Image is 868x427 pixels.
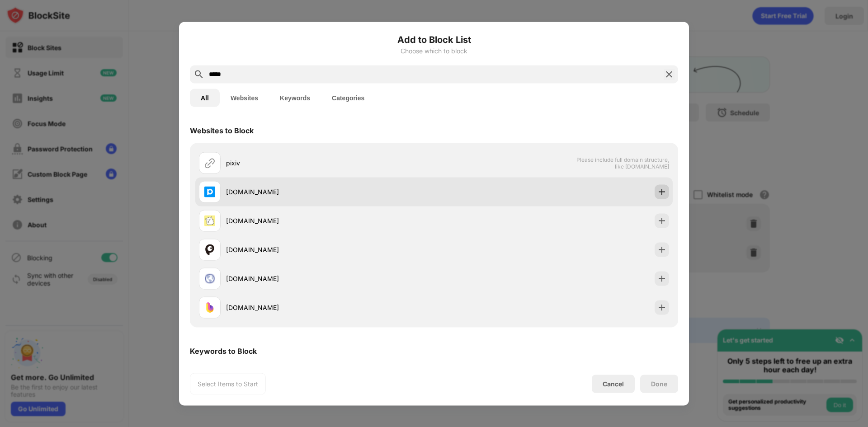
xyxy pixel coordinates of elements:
[576,156,669,169] span: Please include full domain structure, like [DOMAIN_NAME]
[204,244,215,255] img: favicons
[220,89,269,107] button: Websites
[226,274,434,283] div: [DOMAIN_NAME]
[603,380,624,388] div: Cancel
[204,215,215,226] img: favicons
[190,126,254,135] div: Websites to Block
[269,89,321,107] button: Keywords
[190,33,678,46] h6: Add to Block List
[190,89,220,107] button: All
[226,303,434,312] div: [DOMAIN_NAME]
[321,89,375,107] button: Categories
[190,47,678,54] div: Choose which to block
[226,245,434,254] div: [DOMAIN_NAME]
[190,346,257,355] div: Keywords to Block
[226,216,434,225] div: [DOMAIN_NAME]
[664,69,675,80] img: search-close
[651,380,667,387] div: Done
[193,69,204,80] img: search.svg
[226,158,434,168] div: pixiv
[204,273,215,284] img: favicons
[226,187,434,197] div: [DOMAIN_NAME]
[198,379,258,388] div: Select Items to Start
[204,302,215,313] img: favicons
[204,157,215,168] img: url.svg
[204,186,215,197] img: favicons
